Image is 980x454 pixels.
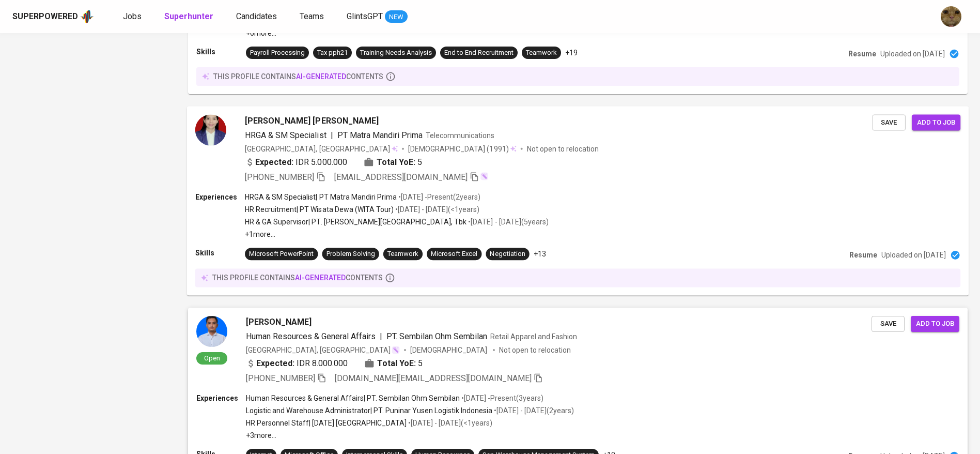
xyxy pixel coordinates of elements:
span: AI-generated [295,274,345,282]
b: Expected: [255,156,293,169]
p: Not open to relocation [499,345,571,355]
button: Save [872,316,905,332]
div: IDR 8.000.000 [246,357,348,370]
span: Teams [300,11,324,21]
span: [PERSON_NAME] [PERSON_NAME] [245,114,379,127]
div: Superpowered [12,11,78,23]
p: HR & GA Supervisor | PT. [PERSON_NAME][GEOGRAPHIC_DATA], Tbk [245,217,466,227]
img: magic_wand.svg [480,172,488,180]
img: app logo [80,9,94,24]
span: GlintsGPT [347,11,383,21]
p: +13 [534,249,546,259]
p: HR Personnel Staff | [DATE] [GEOGRAPHIC_DATA] [246,418,407,428]
p: • [DATE] - [DATE] ( 2 years ) [492,405,574,416]
p: Not open to relocation [527,144,599,154]
div: (1991) [408,144,517,154]
div: Training Needs Analysis [360,48,432,58]
span: Add to job [916,318,954,330]
span: | [380,330,382,343]
a: Jobs [123,10,144,23]
button: Save [873,114,906,130]
p: +3 more ... [246,430,574,441]
p: +1 more ... [245,229,549,239]
p: +19 [565,48,578,58]
div: [GEOGRAPHIC_DATA], [GEOGRAPHIC_DATA] [245,144,398,154]
div: End to End Recruitment [444,48,514,58]
div: Microsoft Excel [431,249,477,259]
p: Resume [849,250,877,260]
span: [DEMOGRAPHIC_DATA] [408,144,487,154]
p: Experiences [196,393,246,403]
span: Retail Apparel and Fashion [490,332,577,341]
span: Save [878,116,900,128]
span: [EMAIL_ADDRESS][DOMAIN_NAME] [334,172,468,182]
b: Superhunter [164,11,213,21]
span: NEW [385,12,408,22]
span: [PHONE_NUMBER] [246,373,315,383]
p: this profile contains contents [213,71,383,82]
span: PT Matra Mandiri Prima [337,130,423,140]
b: Total YoE: [377,357,416,370]
span: [PHONE_NUMBER] [245,172,314,182]
span: AI-generated [296,72,346,81]
button: Add to job [912,114,960,130]
div: Teamwork [387,249,418,259]
p: • [DATE] - [DATE] ( <1 years ) [407,418,492,428]
span: Save [877,318,899,330]
span: | [331,129,333,141]
div: Teamwork [526,48,557,58]
a: Teams [300,10,326,23]
div: [GEOGRAPHIC_DATA], [GEOGRAPHIC_DATA] [246,345,400,355]
div: Negotiation [490,249,525,259]
span: [PERSON_NAME] [246,316,312,328]
p: HRGA & SM Specialist | PT Matra Mandiri Prima [245,192,397,202]
p: Resume [848,49,876,59]
div: Microsoft PowerPoint [249,249,314,259]
img: 946d08e2005dc0a6f1f0d87b086852a3.jpeg [196,316,227,347]
span: Human Resources & General Affairs [246,331,376,341]
span: 5 [417,156,422,169]
p: HR Recruitment | PT Wisata Dewa (WITA Tour) [245,204,394,215]
span: [DOMAIN_NAME][EMAIL_ADDRESS][DOMAIN_NAME] [335,373,532,383]
p: • [DATE] - Present ( 3 years ) [460,393,543,403]
b: Total YoE: [377,156,415,169]
p: this profile contains contents [212,273,383,283]
b: Expected: [256,357,294,370]
p: Uploaded on [DATE] [881,250,946,260]
div: IDR 5.000.000 [245,156,347,169]
p: Uploaded on [DATE] [880,49,945,59]
a: GlintsGPT NEW [347,10,408,23]
div: Payroll Processing [250,48,305,58]
span: 5 [418,357,423,370]
div: Tax pph21 [317,48,348,58]
p: • [DATE] - [DATE] ( 5 years ) [466,217,548,227]
a: Candidates [236,10,279,23]
div: Problem Solving [326,249,375,259]
span: PT. Sembilan Ohm Sembilan [386,331,487,341]
span: Telecommunications [426,131,494,139]
span: Jobs [123,11,142,21]
span: HRGA & SM Specialist [245,130,326,140]
a: Superpoweredapp logo [12,9,94,24]
p: Logistic and Warehouse Administrator | PT. Puninar Yusen Logistik Indonesia [246,405,492,416]
p: • [DATE] - [DATE] ( <1 years ) [394,204,479,215]
p: • [DATE] - Present ( 2 years ) [397,192,480,202]
a: Superhunter [164,10,215,23]
img: ec6c0910-f960-4a00-a8f8-c5744e41279e.jpg [941,6,961,27]
img: magic_wand.svg [392,346,400,354]
p: Skills [196,47,246,57]
p: Skills [195,248,245,258]
span: [DEMOGRAPHIC_DATA] [410,345,489,355]
p: Experiences [195,192,245,202]
span: Candidates [236,11,277,21]
p: Human Resources & General Affairs | PT. Sembilan Ohm Sembilan [246,393,460,403]
img: f167e17937a40e1748393d9d33e6986d.jpg [195,114,226,145]
span: Add to job [917,116,955,128]
button: Add to job [911,316,959,332]
span: Open [200,354,224,362]
a: [PERSON_NAME] [PERSON_NAME]HRGA & SM Specialist|PT Matra Mandiri PrimaTelecommunications[GEOGRAPH... [188,107,968,295]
